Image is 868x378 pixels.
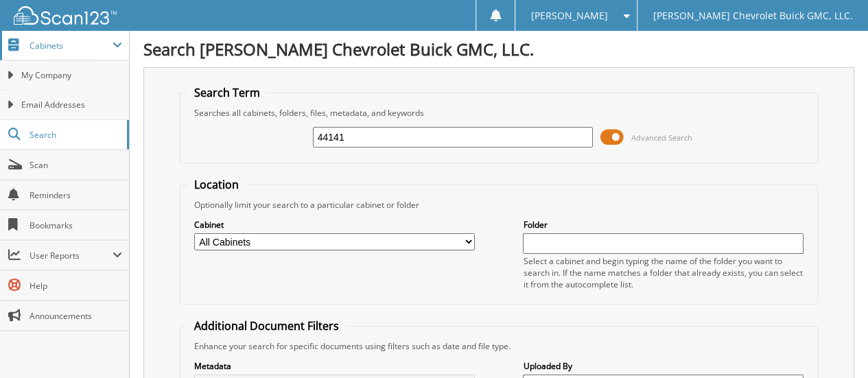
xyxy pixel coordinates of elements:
span: [PERSON_NAME] [531,12,608,20]
span: Email Addresses [21,99,122,111]
label: Folder [523,219,804,231]
div: Select a cabinet and begin typing the name of the folder you want to search in. If the name match... [523,255,804,290]
span: User Reports [30,250,113,261]
span: Announcements [30,310,122,322]
div: Optionally limit your search to a particular cabinet or folder [187,199,810,211]
legend: Search Term [187,85,267,100]
img: scan123-logo-white.svg [14,6,117,25]
label: Uploaded By [523,360,804,372]
span: Search [30,129,120,141]
span: My Company [21,69,122,82]
span: Help [30,280,122,292]
span: Reminders [30,189,122,201]
span: Scan [30,159,122,171]
div: Enhance your search for specific documents using filters such as date and file type. [187,340,810,352]
legend: Location [187,177,246,192]
label: Cabinet [194,219,475,231]
span: [PERSON_NAME] Chevrolet Buick GMC, LLC. [653,12,852,20]
div: Searches all cabinets, folders, files, metadata, and keywords [187,107,810,119]
label: Metadata [194,360,475,372]
h1: Search [PERSON_NAME] Chevrolet Buick GMC, LLC. [143,38,854,60]
span: Cabinets [30,40,113,51]
span: Bookmarks [30,220,122,231]
iframe: Chat Widget [799,312,868,378]
span: Advanced Search [631,132,692,143]
legend: Additional Document Filters [187,318,346,333]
